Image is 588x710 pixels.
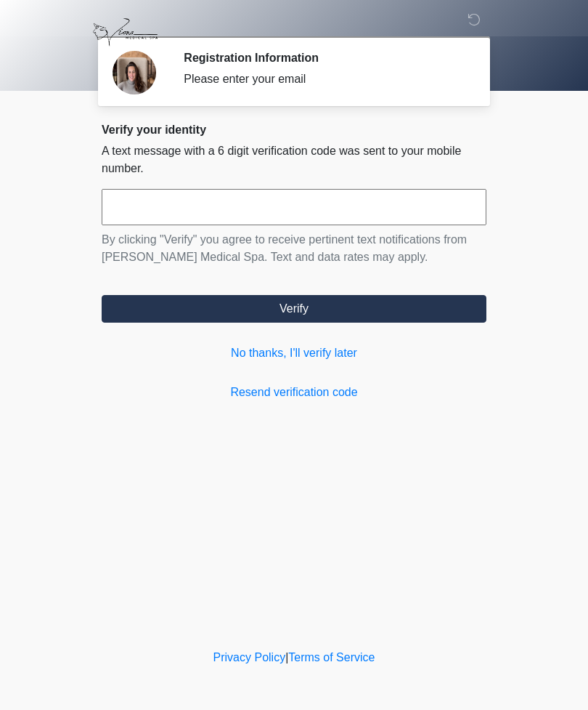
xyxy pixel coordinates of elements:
p: By clicking "Verify" you agree to receive pertinent text notifications from [PERSON_NAME] Medical... [102,231,486,266]
a: | [285,651,288,663]
a: Terms of Service [288,651,375,663]
a: Privacy Policy [213,651,286,663]
div: Please enter your email [184,70,465,88]
p: A text message with a 6 digit verification code was sent to your mobile number. [102,142,486,177]
a: Resend verification code [102,384,486,401]
button: Verify [102,295,486,323]
h2: Verify your identity [102,123,486,137]
img: Agent Avatar [113,51,156,94]
a: No thanks, I'll verify later [102,344,486,362]
img: Viona Medical Spa Logo [87,11,163,54]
